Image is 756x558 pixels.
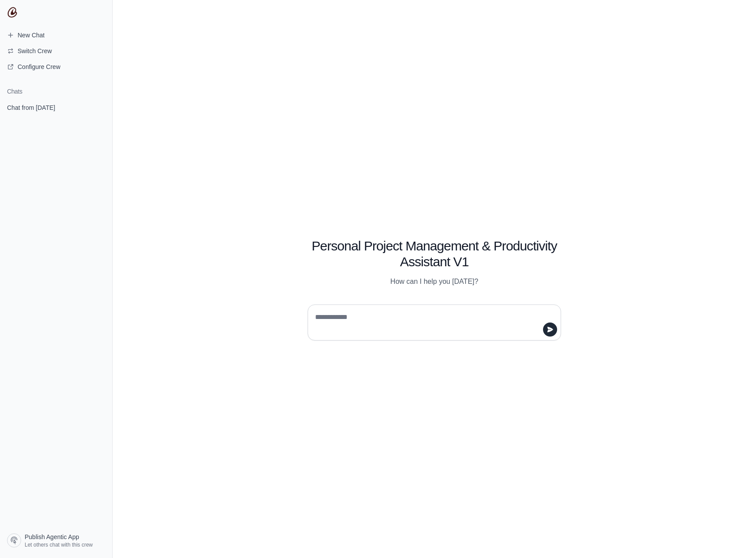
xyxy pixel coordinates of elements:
[18,47,52,55] span: Switch Crew
[4,530,109,551] a: Publish Agentic App Let others chat with this crew
[308,238,561,270] h1: Personal Project Management & Productivity Assistant V1
[4,28,109,42] a: New Chat
[7,7,18,18] img: CrewAI Logo
[4,44,109,58] button: Switch Crew
[308,276,561,287] p: How can I help you [DATE]?
[25,541,93,548] span: Let others chat with this crew
[18,31,44,40] span: New Chat
[4,60,109,74] a: Configure Crew
[7,103,55,112] span: Chat from [DATE]
[18,62,60,71] span: Configure Crew
[25,533,79,541] span: Publish Agentic App
[4,99,109,116] a: Chat from [DATE]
